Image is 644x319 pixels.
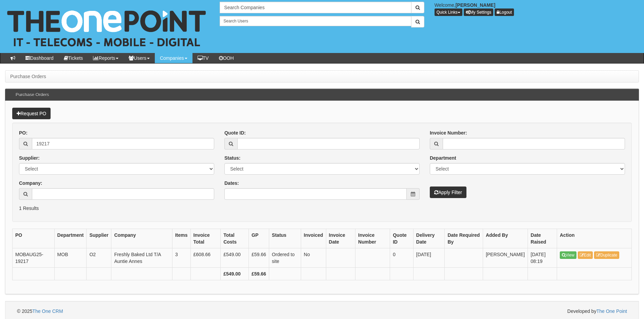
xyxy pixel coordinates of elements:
th: PO [13,229,55,248]
th: Department [54,229,87,248]
label: Invoice Number: [430,129,467,136]
th: Action [557,229,632,248]
th: Date Required By [445,229,483,248]
th: Added By [483,229,528,248]
a: Dashboard [20,53,59,63]
label: Quote ID: [224,129,246,136]
th: £59.66 [249,268,269,280]
label: Company: [19,180,42,187]
a: Request PO [12,108,51,119]
th: Quote ID [390,229,413,248]
label: PO: [19,129,27,136]
td: Ordered to site [269,248,301,268]
th: £549.00 [221,268,249,280]
td: MOBAUG25-19217 [13,248,55,268]
th: GP [249,229,269,248]
label: Dates: [224,180,239,187]
td: 0 [390,248,413,268]
a: Reports [88,53,124,63]
td: MOB [54,248,87,268]
th: Total Costs [221,229,249,248]
th: Invoiced [301,229,326,248]
button: Quick Links [435,8,462,16]
a: Users [124,53,155,63]
td: £59.66 [249,248,269,268]
th: Supplier [87,229,111,248]
th: Company [111,229,172,248]
span: © 2025 [17,308,63,314]
td: O2 [87,248,111,268]
td: [DATE] [413,248,445,268]
label: Department [430,155,456,161]
th: Date Raised [528,229,557,248]
td: £608.66 [190,248,221,268]
a: View [560,251,576,259]
td: Freshly Baked Ltd T/A Auntie Annes [111,248,172,268]
td: 3 [172,248,190,268]
td: £549.00 [221,248,249,268]
p: 1 Results [19,205,625,212]
td: [DATE] 08:19 [528,248,557,268]
td: No [301,248,326,268]
a: Tickets [59,53,88,63]
li: Purchase Orders [10,73,46,80]
th: Invoice Number [355,229,390,248]
a: TV [192,53,214,63]
input: Search Users [220,16,411,26]
a: Logout [495,8,514,16]
span: Developed by [567,308,627,315]
label: Status: [224,155,240,161]
div: Welcome, [429,2,644,16]
input: Search Companies [220,2,411,13]
th: Invoice Total [190,229,221,248]
a: My Settings [464,8,494,16]
button: Apply Filter [430,187,466,198]
label: Supplier: [19,155,40,161]
a: OOH [214,53,239,63]
th: Invoice Date [326,229,355,248]
a: Edit [578,251,593,259]
th: Delivery Date [413,229,445,248]
h3: Purchase Orders [12,89,52,101]
th: Status [269,229,301,248]
td: [PERSON_NAME] [483,248,528,268]
a: The One CRM [32,308,63,314]
a: Companies [155,53,192,63]
th: Items [172,229,190,248]
a: Duplicate [594,251,619,259]
b: [PERSON_NAME] [456,2,495,8]
a: The One Point [596,308,627,314]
